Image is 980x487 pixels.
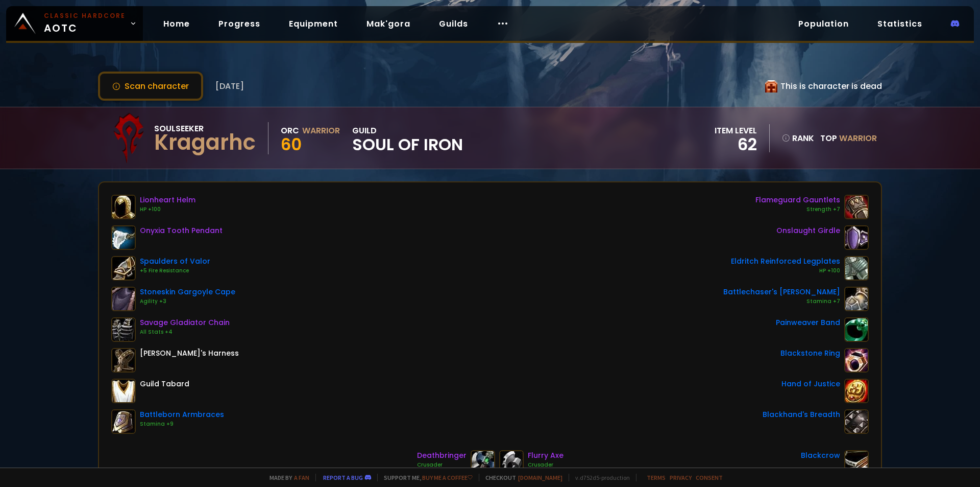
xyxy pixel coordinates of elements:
div: item level [715,124,757,137]
img: item-12936 [111,409,136,434]
a: Population [790,13,857,34]
a: Progress [210,13,268,34]
img: item-17068 [471,450,495,475]
a: Mak'gora [358,13,419,34]
div: Blackcrow [801,450,840,461]
a: Terms [647,474,666,481]
img: item-12555 [844,287,869,311]
a: Guilds [431,13,476,34]
a: Home [155,13,198,34]
a: Equipment [281,13,346,34]
div: This is character is dead [765,80,882,92]
img: item-13965 [844,409,869,434]
div: Flurry Axe [528,450,563,461]
div: 62 [715,137,757,152]
div: Savage Gladiator Chain [140,317,230,328]
a: Classic HardcoreAOTC [6,6,143,41]
div: All Stats +4 [140,328,230,336]
div: Agility +3 [140,297,235,306]
div: Lionheart Helm [140,195,195,205]
img: item-13098 [844,317,869,342]
div: Soulseeker [154,122,256,135]
img: item-5976 [111,379,136,403]
img: item-6125 [111,348,136,373]
img: item-13397 [111,287,136,311]
a: Privacy [670,474,692,481]
img: item-12651 [844,450,869,475]
div: rank [782,132,814,145]
img: item-871 [499,450,524,475]
a: [DOMAIN_NAME] [518,474,562,481]
div: Kragarhc [154,135,256,150]
img: item-19137 [844,225,869,250]
span: Made by [263,474,309,481]
div: Stamina +7 [723,297,840,306]
div: Deathbringer [417,450,467,461]
div: Crusader [417,461,467,469]
div: HP +100 [731,267,840,275]
div: Strength +7 [755,205,840,214]
div: Flameguard Gauntlets [755,195,840,205]
img: item-18380 [844,256,869,281]
div: Warrior [302,124,340,137]
a: Buy me a coffee [422,474,473,481]
img: item-16733 [111,256,136,281]
span: Soul of Iron [352,137,463,152]
div: Blackstone Ring [780,348,840,359]
div: Crusader [528,461,563,469]
div: Blackhand's Breadth [763,409,840,420]
a: a fan [294,474,309,481]
span: Support me, [377,474,473,481]
div: HP +100 [140,205,195,214]
div: Painweaver Band [776,317,840,328]
div: guild [352,124,463,152]
span: v. d752d5 - production [569,474,630,481]
span: Warrior [839,132,877,144]
span: [DATE] [215,80,244,92]
img: item-18404 [111,225,136,250]
span: 60 [281,133,302,156]
a: Statistics [869,13,930,34]
div: Battleborn Armbraces [140,409,224,420]
div: [PERSON_NAME]'s Harness [140,348,239,359]
div: Top [820,132,877,145]
div: Stoneskin Gargoyle Cape [140,287,235,297]
div: Guild Tabard [140,379,189,389]
div: Stamina +9 [140,420,224,428]
span: AOTC [44,11,126,36]
img: item-11726 [111,317,136,342]
a: Report a bug [323,474,363,481]
div: Orc [281,124,299,137]
img: item-11815 [844,379,869,403]
small: Classic Hardcore [44,11,126,20]
img: item-19143 [844,195,869,219]
button: Scan character [98,72,203,101]
div: Spaulders of Valor [140,256,210,267]
a: Consent [696,474,723,481]
div: Eldritch Reinforced Legplates [731,256,840,267]
div: Hand of Justice [781,379,840,389]
div: Onyxia Tooth Pendant [140,225,223,236]
img: item-12640 [111,195,136,219]
img: item-17713 [844,348,869,373]
span: Checkout [479,474,562,481]
div: +5 Fire Resistance [140,267,210,275]
div: Battlechaser's [PERSON_NAME] [723,287,840,297]
div: Onslaught Girdle [776,225,840,236]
